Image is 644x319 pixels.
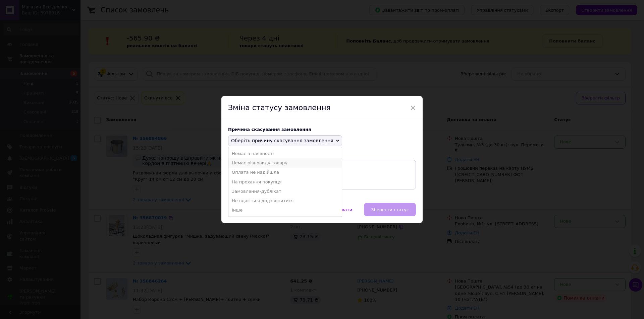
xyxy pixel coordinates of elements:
[231,138,333,143] span: Оберіть причину скасування замовлення
[228,187,342,196] li: Замовлення-дублікат
[410,102,416,113] span: ×
[228,206,342,215] li: Інше
[228,158,342,168] li: Немає різновиду товару
[228,149,342,158] li: Немає в наявності
[228,127,416,132] div: Причина скасування замовлення
[221,96,423,120] div: Зміна статусу замовлення
[228,168,342,177] li: Оплата не надійшла
[228,196,342,206] li: Не вдається додзвонитися
[228,177,342,187] li: На прохання покупця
